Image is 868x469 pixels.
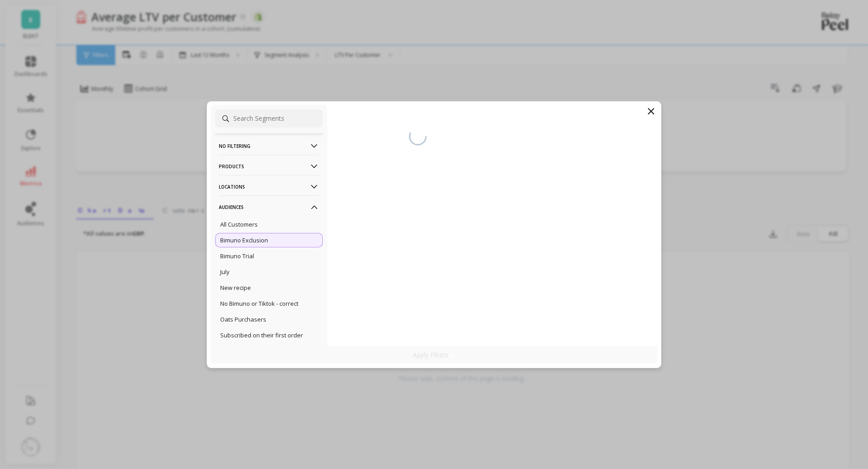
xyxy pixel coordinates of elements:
p: Audiences [219,195,319,218]
p: Products [219,155,319,178]
input: Search Segments [215,109,323,128]
p: Bimuno Trial [220,252,254,260]
p: July [220,268,230,276]
p: Bimuno Exclusion [220,236,268,244]
p: Subscribed on their first order [220,331,303,339]
p: No filtering [219,134,319,157]
p: Oats Purchasers [220,315,266,323]
p: New recipe [220,284,251,292]
p: All Customers [220,220,258,228]
p: No Bimuno or Tiktok - correct [220,299,298,308]
p: Locations [219,175,319,198]
p: Apply Filters [413,351,456,359]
